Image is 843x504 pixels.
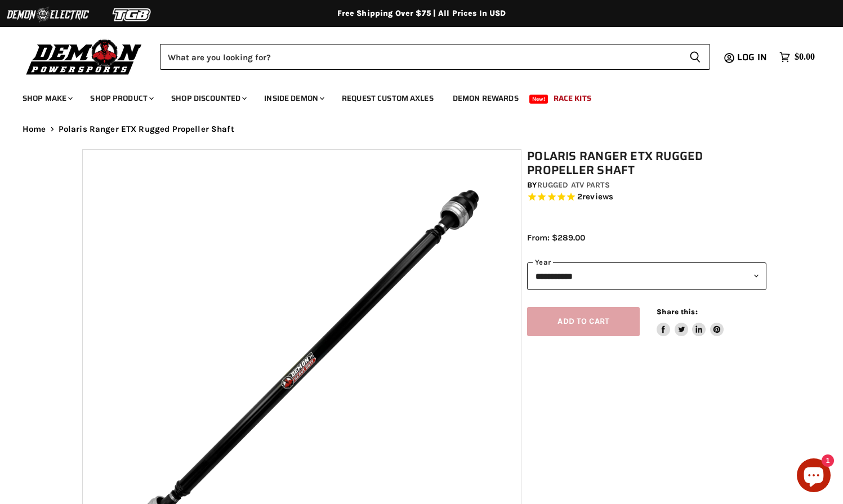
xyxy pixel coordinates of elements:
span: New! [529,95,548,104]
aside: Share this: [657,307,724,337]
inbox-online-store-chat: Shopify online store chat [793,458,834,495]
a: Demon Rewards [444,87,527,110]
form: Product [160,44,710,70]
span: Polaris Ranger ETX Rugged Propeller Shaft [59,124,234,134]
a: $0.00 [774,49,820,65]
span: reviews [582,192,613,202]
a: Shop Discounted [163,87,253,110]
a: Rugged ATV Parts [537,180,610,190]
button: Search [680,44,710,70]
span: Rated 5.0 out of 5 stars 2 reviews [527,191,766,203]
input: Search [160,44,680,70]
a: Shop Make [14,87,79,110]
select: year [527,262,766,290]
div: by [527,179,766,191]
a: Log in [732,52,774,63]
span: Log in [737,50,767,64]
a: Home [23,124,46,134]
span: Share this: [657,307,697,316]
span: 2 reviews [577,192,613,202]
img: Demon Powersports [23,37,146,77]
a: Inside Demon [256,87,331,110]
img: TGB Logo 2 [90,4,175,25]
img: Demon Electric Logo 2 [6,4,90,25]
a: Request Custom Axles [333,87,442,110]
span: $0.00 [795,52,815,63]
a: Shop Product [82,87,160,110]
a: Race Kits [545,87,600,110]
span: From: $289.00 [527,233,585,243]
ul: Main menu [14,82,812,110]
h1: Polaris Ranger ETX Rugged Propeller Shaft [527,149,766,177]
